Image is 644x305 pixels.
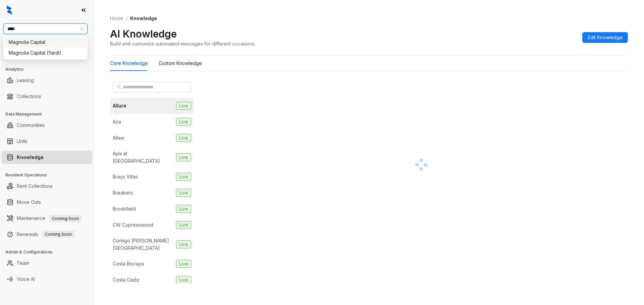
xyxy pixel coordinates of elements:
a: Home [109,15,124,22]
li: Leasing [1,74,92,87]
div: Custom Knowledge [159,60,202,67]
a: Voice AI [17,273,35,286]
li: Collections [1,90,92,103]
h3: Data Management [5,111,94,117]
div: CW Cypresswood [113,221,153,229]
span: Live [176,205,191,213]
div: Magnolia Capital [5,37,86,48]
div: Aria [113,118,121,126]
li: Rent Collections [1,179,92,193]
a: Leasing [17,74,34,87]
span: Live [176,221,191,229]
span: Live [176,276,191,284]
span: Live [176,173,191,181]
a: RenewalsComing Soon [17,228,74,241]
div: Core Knowledge [110,60,148,67]
div: Magnolia Capital [9,39,82,46]
span: Live [176,118,191,126]
div: Breakers [113,189,133,197]
li: Team [1,256,92,270]
div: Costa Biscaya [113,260,144,268]
li: Knowledge [1,151,92,164]
li: Voice AI [1,273,92,286]
span: Live [176,102,191,110]
div: Ayla at [GEOGRAPHIC_DATA] [113,150,173,165]
span: Live [176,134,191,142]
li: Move Outs [1,196,92,209]
div: Allure [113,102,126,109]
div: Contigo [PERSON_NAME][GEOGRAPHIC_DATA] [113,237,173,252]
li: Units [1,135,92,148]
button: Edit Knowledge [582,32,628,43]
span: Coming Soon [42,231,74,238]
a: Rent Collections [17,179,53,193]
a: Knowledge [17,151,44,164]
h3: Admin & Configurations [5,249,94,255]
div: Build and customize automated messages for different occasions. [110,40,256,47]
a: Move Outs [17,196,41,209]
li: Renewals [1,228,92,241]
a: Communities [17,119,45,132]
li: Leads [1,45,92,58]
span: Live [176,153,191,161]
span: search [117,85,121,89]
span: Edit Knowledge [588,34,623,41]
img: logo [7,5,12,15]
a: Units [17,135,28,148]
span: Live [176,240,191,248]
div: Magnolia Capital (Yardi) [9,49,82,57]
div: Costa Cadiz [113,276,140,284]
div: Atlee [113,134,124,142]
a: Team [17,256,29,270]
h3: Analytics [5,66,94,72]
li: Communities [1,119,92,132]
li: Maintenance [1,212,92,225]
div: Brookfield [113,205,136,213]
li: / [126,15,127,22]
span: Knowledge [130,15,157,21]
div: Magnolia Capital (Yardi) [5,48,86,58]
h2: AI Knowledge [110,27,177,40]
span: Live [176,260,191,268]
h3: Resident Operations [5,172,94,178]
span: Coming Soon [49,215,82,222]
div: Brays Villas [113,173,138,180]
span: Live [176,189,191,197]
a: Collections [17,90,41,103]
